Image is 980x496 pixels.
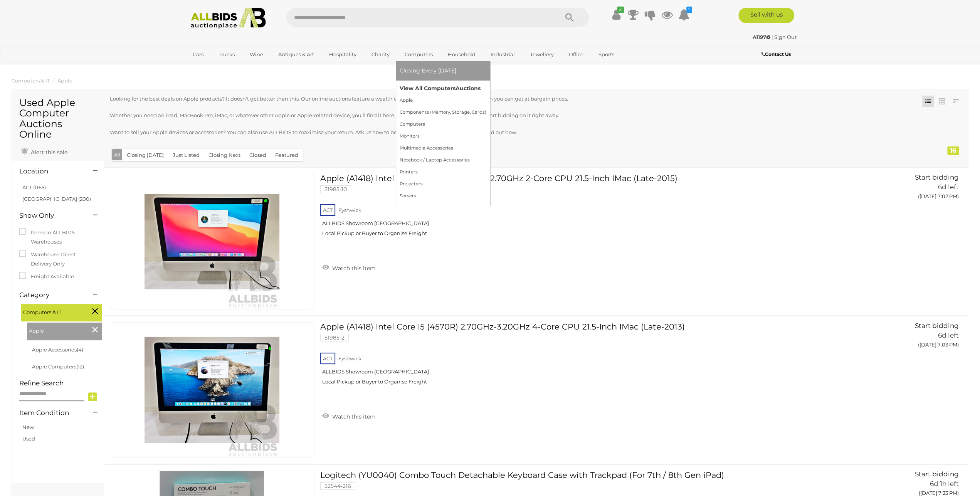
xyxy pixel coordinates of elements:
[772,34,773,40] span: |
[320,262,378,273] a: Watch this item
[761,51,790,57] b: Contact Us
[271,149,303,161] button: Featured
[753,34,772,40] a: A1197
[204,149,245,161] button: Closing Next
[330,413,376,420] span: Watch this item
[324,48,361,61] a: Hospitality
[188,61,252,74] a: [GEOGRAPHIC_DATA]
[77,346,83,353] span: (4)
[564,48,588,61] a: Office
[19,228,96,246] label: Items in ALLBIDS Warehouses
[19,168,81,175] h4: Location
[19,146,69,157] a: Alert this sale
[326,174,819,242] a: Apple (A1418) Intel Core I5 (5250U) 1.6GHz-2.70GHz 2-Core CPU 21.5-Inch IMac (Late-2015) 51985-10...
[19,250,96,268] label: Warehouse Direct - Delivery Only
[112,149,123,160] button: All
[29,325,87,335] span: Apple
[12,77,50,84] a: Computers & IT
[22,184,46,190] a: ACT (1165)
[774,34,797,40] a: Sign Out
[550,8,589,27] button: Search
[188,48,208,61] a: Cars
[915,470,959,478] span: Start bidding
[22,424,34,430] a: New
[830,322,961,352] a: Start bidding 6d left ([DATE] 7:03 PM)
[19,291,81,299] h4: Category
[486,48,520,61] a: Industrial
[19,272,74,281] label: Freight Available
[168,149,204,161] button: Just Listed
[57,77,72,84] a: Apple
[753,34,770,40] strong: A1197
[122,149,168,161] button: Closing [DATE]
[400,48,438,61] a: Computers
[110,94,886,103] p: Looking for the best deals on Apple products? It doesn't get better than this. Our online auction...
[330,265,376,272] span: Watch this item
[617,7,624,13] i: ✔
[525,48,559,61] a: Jewellery
[610,8,622,22] a: ✔
[19,212,81,219] h4: Show Only
[593,48,619,61] a: Sports
[213,48,240,61] a: Trucks
[145,323,279,457] img: 51985-2a.jpg
[32,363,84,370] a: Apple Computers(12)
[686,7,692,13] i: 1
[29,149,67,156] span: Alert this sale
[110,111,886,120] p: Whether you need an iPad, MacBook Pro, iMac, or whatever other Apple or Apple-related device, you...
[443,48,481,61] a: Household
[187,8,270,29] img: Allbids.com.au
[245,48,268,61] a: Wine
[738,8,794,23] a: Sell with us
[23,306,81,317] span: Computers & IT
[915,173,959,181] span: Start bidding
[245,149,271,161] button: Closed
[19,409,81,417] h4: Item Condition
[76,363,84,370] span: (12)
[761,50,792,59] a: Contact Us
[947,146,959,155] div: 16
[32,346,83,353] a: Apple Accessories(4)
[273,48,319,61] a: Antiques & Art
[326,322,819,391] a: Apple (A1418) Intel Core I5 (4570R) 2.70GHz-3.20GHz 4-Core CPU 21.5-Inch IMac (Late-2013) 51985-2...
[678,8,690,22] a: 1
[320,410,378,422] a: Watch this item
[19,98,96,140] h1: Used Apple Computer Auctions Online
[915,322,959,330] span: Start bidding
[110,128,886,137] p: Want to sell your Apple devices or accessories? You can also use ALLBIDS to maximise your return....
[366,48,395,61] a: Charity
[145,174,279,309] img: 51985-10a.jpg
[22,196,91,202] a: [GEOGRAPHIC_DATA] (200)
[830,174,961,204] a: Start bidding 6d left ([DATE] 7:02 PM)
[22,435,35,442] a: Used
[19,380,102,387] h4: Refine Search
